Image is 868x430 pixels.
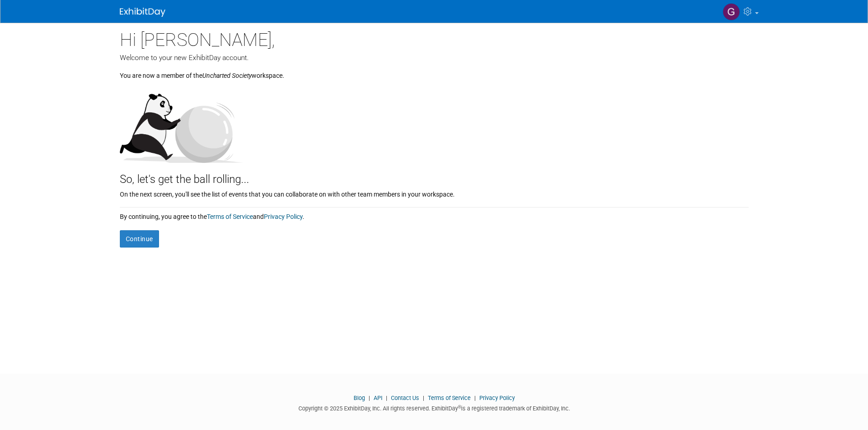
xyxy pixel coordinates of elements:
[120,63,749,80] div: You are now a member of the workspace.
[421,395,426,401] span: |
[120,230,159,248] button: Continue
[120,53,749,63] div: Welcome to your new ExhibitDay account.
[120,187,749,199] div: On the next screen, you'll see the list of events that you can collaborate on with other team mem...
[723,3,740,20] img: Gisele AYAS
[384,395,390,401] span: |
[202,72,252,79] i: Uncharted Society
[391,395,419,401] a: Contact Us
[458,405,461,410] sup: ®
[428,395,471,401] a: Terms of Service
[120,207,749,221] div: By continuing, you agree to the and .
[264,213,303,220] a: Privacy Policy
[120,85,243,163] img: Let's get the ball rolling
[120,163,749,187] div: So, let's get the ball rolling...
[120,8,165,17] img: ExhibitDay
[374,395,382,401] a: API
[479,395,515,401] a: Privacy Policy
[207,213,253,220] a: Terms of Service
[366,395,372,401] span: |
[472,395,478,401] span: |
[354,395,365,401] a: Blog
[120,23,749,53] div: Hi [PERSON_NAME],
